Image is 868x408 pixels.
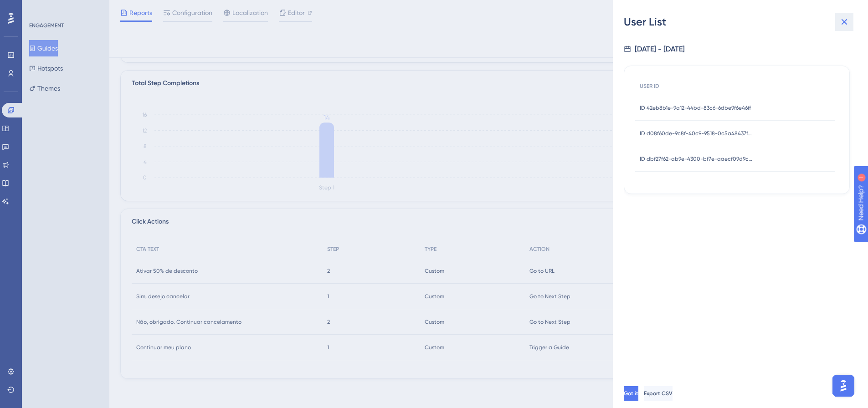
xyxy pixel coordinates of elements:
[624,386,638,401] button: Got it
[644,386,673,401] button: Export CSV
[624,15,857,29] div: User List
[830,372,857,399] iframe: UserGuiding AI Assistant Launcher
[640,155,754,163] span: ID dbf27f62-ab9e-4300-bf7e-aaecf09d9c4d
[644,390,673,397] span: Export CSV
[624,390,638,397] span: Got it
[640,104,751,112] span: ID 42eb8b1e-9a12-44bd-83c6-6dbe9f6e46ff
[635,44,685,55] div: [DATE] - [DATE]
[640,130,754,137] span: ID d08f60de-9c8f-40c9-9518-0c5a48437f87
[640,82,659,90] span: USER ID
[21,2,57,13] span: Need Help?
[63,5,66,12] div: 1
